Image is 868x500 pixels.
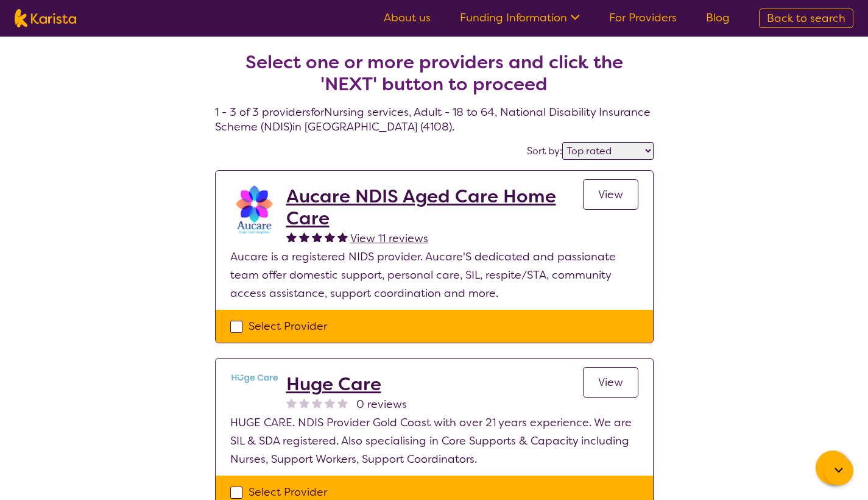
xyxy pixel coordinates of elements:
[384,10,431,25] a: About us
[356,395,407,413] span: 0 reviews
[286,232,297,242] img: fullstar
[527,145,562,157] label: Sort by:
[230,373,279,384] img: qpdtjuftwexlinsi40qf.png
[299,398,309,408] img: nonereviewstar
[759,9,853,28] a: Back to search
[286,373,407,395] a: Huge Care
[312,232,322,242] img: fullstar
[286,185,583,229] a: Aucare NDIS Aged Care Home Care
[286,398,297,408] img: nonereviewstar
[325,232,335,242] img: fullstar
[230,248,638,302] p: Aucare is a registered NIDS provider. Aucare'S dedicated and passionate team offer domestic suppo...
[706,10,730,25] a: Blog
[230,51,639,95] h2: Select one or more providers and click the 'NEXT' button to proceed
[337,398,348,408] img: nonereviewstar
[325,398,335,408] img: nonereviewstar
[350,229,428,248] a: View 11 reviews
[230,185,279,234] img: pxtnkcyzh0s3chkr6hsj.png
[337,232,348,242] img: fullstar
[460,10,580,25] a: Funding Information
[299,232,309,242] img: fullstar
[583,367,638,398] a: View
[230,413,638,468] p: HUGE CARE. NDIS Provider Gold Coast with over 21 years experience. We are SIL & SDA registered. A...
[312,398,322,408] img: nonereviewstar
[598,375,623,390] span: View
[598,187,623,202] span: View
[609,10,677,25] a: For Providers
[583,179,638,210] a: View
[215,22,654,134] h4: 1 - 3 of 3 providers for Nursing services , Adult - 18 to 64 , National Disability Insurance Sche...
[767,11,845,26] span: Back to search
[15,9,76,27] img: Karista logo
[350,231,428,246] span: View 11 reviews
[816,451,850,485] button: Channel Menu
